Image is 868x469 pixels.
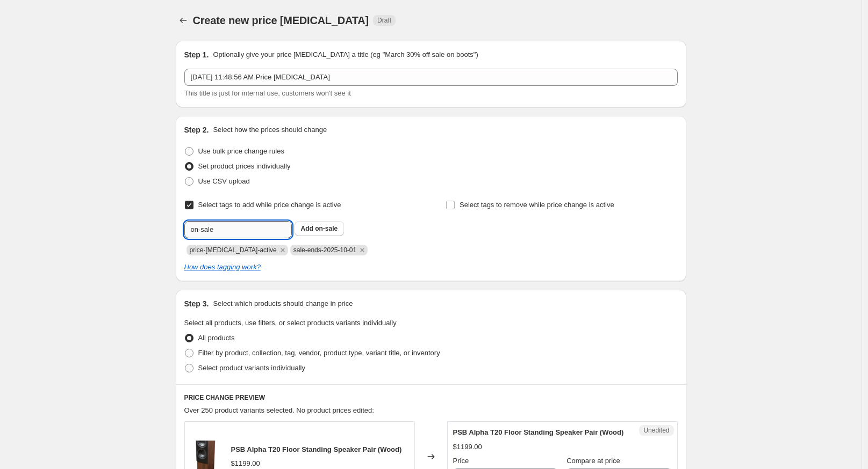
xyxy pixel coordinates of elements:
[213,49,478,60] p: Optionally give your price [MEDICAL_DATA] a title (eg "March 30% off sale on boots")
[278,245,288,255] button: Remove price-change-job-active
[184,221,292,238] input: Select tags to add
[184,69,678,86] input: 30% off holiday sale
[301,225,313,232] b: Add
[184,89,351,97] span: This title is just for internal use, customers won't see it
[213,124,327,135] p: Select how the prices should change
[190,246,277,254] span: price-change-job-active
[231,458,260,469] div: $1199.00
[566,457,620,465] span: Compare at price
[453,442,482,452] div: $1199.00
[198,364,305,372] span: Select product variants individually
[453,457,469,465] span: Price
[231,445,402,453] span: PSB Alpha T20 Floor Standing Speaker Pair (Wood)
[198,334,235,342] span: All products
[198,147,284,155] span: Use bulk price change rules
[184,49,209,60] h2: Step 1.
[315,225,338,232] span: on-sale
[184,124,209,135] h2: Step 2.
[453,428,624,436] span: PSB Alpha T20 Floor Standing Speaker Pair (Wood)
[460,201,614,209] span: Select tags to remove while price change is active
[198,201,341,209] span: Select tags to add while price change is active
[213,298,353,309] p: Select which products should change in price
[184,406,374,414] span: Over 250 product variants selected. No product prices edited:
[198,162,291,170] span: Set product prices individually
[198,177,250,185] span: Use CSV upload
[176,13,191,28] button: Price change jobs
[184,263,261,271] a: How does tagging work?
[293,246,356,254] span: sale-ends-2025-10-01
[193,14,369,26] span: Create new price [MEDICAL_DATA]
[198,349,440,357] span: Filter by product, collection, tag, vendor, product type, variant title, or inventory
[295,221,345,236] button: Add on-sale
[357,245,367,255] button: Remove sale-ends-2025-10-01
[643,426,669,435] span: Unedited
[184,319,397,327] span: Select all products, use filters, or select products variants individually
[377,16,391,25] span: Draft
[184,298,209,309] h2: Step 3.
[184,393,678,402] h6: PRICE CHANGE PREVIEW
